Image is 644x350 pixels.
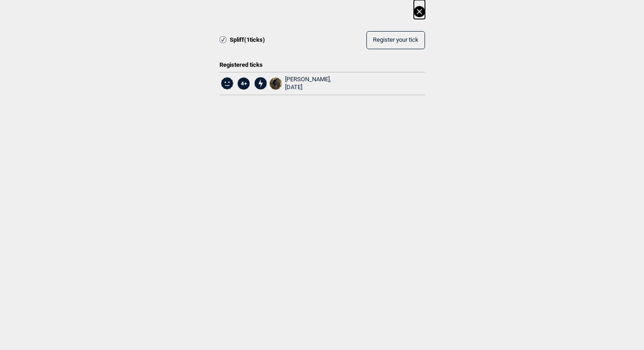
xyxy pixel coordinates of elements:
[270,76,331,91] a: Falling[PERSON_NAME], [DATE]
[285,76,331,91] div: [PERSON_NAME],
[285,84,331,91] div: [DATE]
[366,31,425,49] button: Register your tick
[219,55,425,69] div: Registered ticks
[270,78,282,90] img: Falling
[373,37,418,44] span: Register your tick
[230,36,265,44] span: Spliff ( 1 ticks)
[238,78,250,90] span: 4+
